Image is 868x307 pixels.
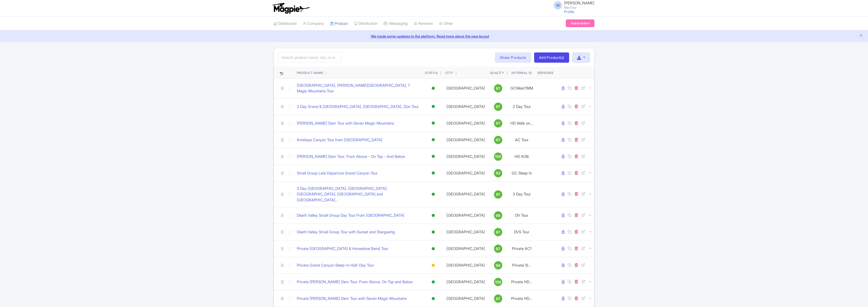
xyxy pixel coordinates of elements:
[490,278,506,286] a: 100
[297,229,395,235] a: Death Valley Small Group Tour with Sunset and Stargazing
[496,246,500,252] span: 97
[508,181,535,207] td: 3 Day Tour
[490,294,506,303] a: 97
[508,290,535,307] td: Private HD...
[297,120,394,126] a: [PERSON_NAME] Dam Tour with Seven Magic Mountains
[431,119,436,127] div: Active
[508,274,535,290] td: Private HD...
[297,104,419,110] a: 2 Day Grand & [GEOGRAPHIC_DATA], [GEOGRAPHIC_DATA], Zion Tour
[508,131,535,148] td: AC Tour
[490,84,506,92] a: 97
[508,67,535,79] th: Internal ID
[431,245,436,253] div: Active
[297,170,378,176] a: Small Group Late Departure Grand Canyon Tour
[431,85,436,92] div: Active
[490,136,506,144] a: 97
[297,246,388,252] a: Private [GEOGRAPHIC_DATA] & Horseshoe Bend Tour
[443,224,488,240] td: [GEOGRAPHIC_DATA]
[490,71,504,75] div: Quality
[490,245,506,253] a: 97
[495,52,531,63] a: Share Products
[297,279,413,285] a: Private [PERSON_NAME] Dam Tour: From Above, On Top and Below
[508,78,535,98] td: GCWest7MM
[508,98,535,115] td: 2 Day Tour
[490,261,506,269] a: 96
[297,186,421,203] a: 3 Day [GEOGRAPHIC_DATA], [GEOGRAPHIC_DATA], [GEOGRAPHIC_DATA], [GEOGRAPHIC_DATA] and [GEOGRAPHIC_...
[303,17,324,31] a: Company
[297,71,323,75] div: Product Name
[443,78,488,98] td: [GEOGRAPHIC_DATA]
[297,137,382,143] a: Antelope Canyon Tour from [GEOGRAPHIC_DATA]
[490,190,506,199] a: 91
[425,71,438,75] div: Status
[496,229,500,235] span: 97
[496,170,500,176] span: 93
[508,148,535,165] td: HD AOB
[508,240,535,257] td: Private AC1
[496,137,500,143] span: 97
[431,136,436,144] div: Active
[431,103,436,110] div: Active
[297,262,374,268] a: Private Grand Canyon Sleep-In Half-Day Tour
[443,98,488,115] td: [GEOGRAPHIC_DATA]
[297,296,407,302] a: Private [PERSON_NAME] Dam Tour with Seven Magic Mountains
[496,213,500,218] span: 96
[431,169,436,177] div: Active
[443,274,488,290] td: [GEOGRAPHIC_DATA]
[431,262,436,269] div: Building
[439,17,453,31] a: Other
[431,191,436,198] div: Active
[297,83,421,94] a: [GEOGRAPHIC_DATA], [PERSON_NAME][GEOGRAPHIC_DATA], 7 Magic Mountains Tour
[443,131,488,148] td: [GEOGRAPHIC_DATA]
[490,228,506,236] a: 97
[431,228,436,236] div: Active
[508,224,535,240] td: DVS Tour
[384,17,408,31] a: Messaging
[297,213,404,218] a: Death Valley Small Group Day Tour From [GEOGRAPHIC_DATA]
[496,192,500,197] span: 91
[445,71,453,75] div: City
[431,212,436,219] div: Active
[431,278,436,286] div: Active
[496,104,500,109] span: 97
[443,148,488,165] td: [GEOGRAPHIC_DATA]
[554,1,562,9] span: M
[443,115,488,131] td: [GEOGRAPHIC_DATA]
[443,165,488,181] td: [GEOGRAPHIC_DATA]
[535,67,556,79] th: Versions
[508,165,535,181] td: GC Sleep In
[490,119,506,127] a: 97
[564,9,574,14] a: Profile
[534,52,569,63] a: Add Product(s)
[496,86,500,91] span: 97
[496,296,500,302] span: 97
[490,152,506,161] a: 100
[443,207,488,224] td: [GEOGRAPHIC_DATA]
[3,34,865,39] a: We made some updates to the platform. Read more about the new layout
[443,240,488,257] td: [GEOGRAPHIC_DATA]
[354,17,378,31] a: Distribution
[566,19,594,27] a: Subscription
[495,154,501,159] span: 100
[297,154,405,160] a: [PERSON_NAME] Dam Tour: From Above - On Top - And Below
[508,115,535,131] td: HD Walk on...
[271,3,311,14] img: logo-ab69f6fb50320c5b225c76a69d11143b.png
[564,1,594,5] span: [PERSON_NAME]
[508,257,535,274] td: Private Sl...
[443,257,488,274] td: [GEOGRAPHIC_DATA]
[330,17,348,31] a: Product
[431,153,436,160] div: Active
[490,169,506,177] a: 93
[490,211,506,220] a: 96
[859,33,863,39] button: Close announcement
[414,17,433,31] a: Reviews
[508,207,535,224] td: DV Tour
[274,17,297,31] a: Dashboard
[564,6,594,9] small: MaxTour
[490,103,506,111] a: 97
[495,279,501,285] span: 100
[443,290,488,307] td: [GEOGRAPHIC_DATA]
[551,1,594,9] a: M [PERSON_NAME] MaxTour
[496,120,500,126] span: 97
[278,53,342,62] input: Search product name, city, or interal id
